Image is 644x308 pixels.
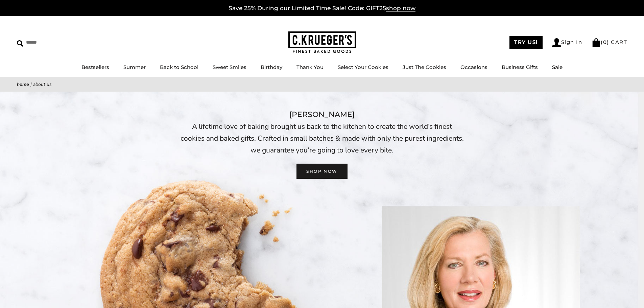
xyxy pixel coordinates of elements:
img: Account [552,38,561,47]
a: (0) CART [592,39,627,45]
img: Search [17,40,23,47]
a: Business Gifts [502,64,538,70]
a: Save 25% During our Limited Time Sale! Code: GIFT25shop now [229,5,415,12]
p: A lifetime love of baking brought us back to the kitchen to create the world’s finest cookies and... [180,121,464,156]
span: shop now [386,5,415,12]
a: Thank You [296,64,324,70]
a: Sweet Smiles [213,64,246,70]
img: Bag [592,38,601,47]
a: TRY US! [509,36,543,49]
a: Bestsellers [81,64,109,70]
span: 0 [603,39,607,45]
a: Summer [123,64,146,70]
a: SHOP NOW [296,164,347,179]
a: Sign In [552,38,582,47]
a: Occasions [460,64,487,70]
nav: breadcrumbs [17,80,627,88]
a: Home [17,81,29,88]
span: About Us [33,81,52,88]
a: Back to School [160,64,198,70]
span: | [30,81,32,88]
a: Select Your Cookies [338,64,388,70]
a: Just The Cookies [403,64,446,70]
input: Search [17,37,97,48]
a: Sale [552,64,563,70]
img: C.KRUEGER'S [288,31,356,53]
a: Birthday [261,64,282,70]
